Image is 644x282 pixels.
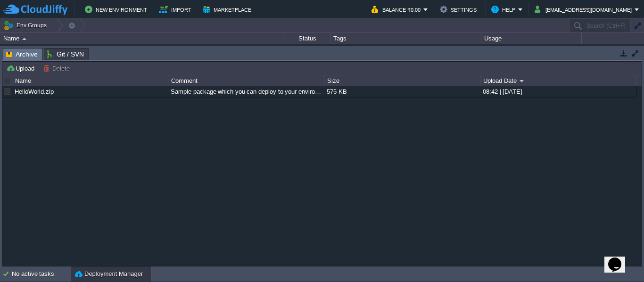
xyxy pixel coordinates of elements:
[1,33,283,44] div: Name
[0,44,8,69] img: AMDAwAAAACH5BAEAAAAALAAAAAABAAEAAAICRAEAOw==
[169,75,324,86] div: Comment
[480,86,636,97] div: 08:42 | [DATE]
[13,75,168,86] div: Name
[604,244,635,273] iframe: chat widget
[85,4,150,15] button: New Environment
[159,4,194,15] button: Import
[529,44,560,69] div: 13%
[43,64,73,73] button: Delete
[12,266,71,282] div: No active tasks
[491,4,518,15] button: Help
[15,88,54,95] a: HelloWorld.zip
[22,38,26,40] img: AMDAwAAAACH5BAEAAAAALAAAAAABAAEAAAICRAEAOw==
[8,44,22,69] img: AMDAwAAAACH5BAEAAAAALAAAAAABAAEAAAICRAEAOw==
[481,75,636,86] div: Upload Date
[324,86,479,97] div: 575 KB
[331,33,481,44] div: Tags
[47,48,84,60] span: Git / SVN
[6,64,37,73] button: Upload
[203,4,254,15] button: Marketplace
[168,86,323,97] div: Sample package which you can deploy to your environment. Feel free to delete and upload a package...
[284,33,330,44] div: Status
[496,44,512,69] div: 0 / 15
[3,19,50,32] button: Env Groups
[283,44,330,69] div: Stopped
[482,33,581,44] div: Usage
[75,269,143,279] button: Deployment Manager
[325,75,480,86] div: Size
[440,4,479,15] button: Settings
[3,4,67,16] img: CloudJiffy
[535,4,635,15] button: [EMAIL_ADDRESS][DOMAIN_NAME]
[372,4,423,15] button: Balance ₹0.00
[6,48,38,60] span: Archive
